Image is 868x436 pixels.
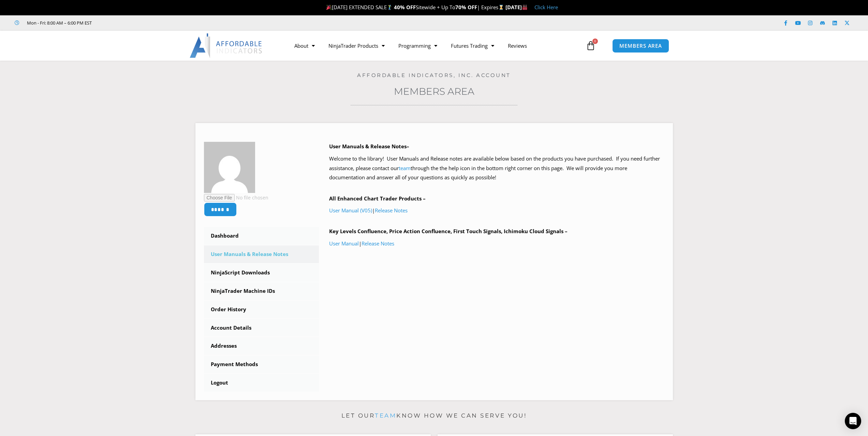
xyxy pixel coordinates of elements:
[322,38,392,54] a: NinjaTrader Products
[329,143,409,150] b: User Manuals & Release Notes–
[190,33,263,58] img: LogoAI | Affordable Indicators – NinjaTrader
[455,4,477,11] strong: 70% OFF
[204,282,319,300] a: NinjaTrader Machine IDs
[375,207,408,214] a: Release Notes
[592,39,598,44] span: 0
[499,5,504,10] img: ⌛
[204,301,319,318] a: Order History
[204,264,319,282] a: NinjaScript Downloads
[329,228,568,235] b: Key Levels Confluence, Price Action Confluence, First Touch Signals, Ichimoku Cloud Signals –
[612,39,669,53] a: MEMBERS AREA
[204,337,319,355] a: Addresses
[204,245,319,263] a: User Manuals & Release Notes
[362,240,394,247] a: Release Notes
[394,4,416,11] strong: 40% OFF
[204,319,319,337] a: Account Details
[325,4,505,11] span: [DATE] EXTENDED SALE Sitewide + Up To | Expires
[204,356,319,373] a: Payment Methods
[25,19,92,27] span: Mon - Fri: 8:00 AM – 6:00 PM EST
[357,72,511,78] a: Affordable Indicators, Inc. Account
[501,38,534,54] a: Reviews
[392,38,444,54] a: Programming
[375,412,396,419] a: team
[329,195,426,202] b: All Enhanced Chart Trader Products –
[288,38,322,54] a: About
[204,374,319,392] a: Logout
[522,5,527,10] img: 🏭
[101,19,204,26] iframe: Customer reviews powered by Trustpilot
[329,206,664,215] p: |
[387,5,392,10] img: 🏌️‍♂️
[534,4,558,11] a: Click Here
[329,240,359,247] a: User Manual
[204,227,319,392] nav: Account pages
[394,86,474,97] a: Members Area
[576,36,606,56] a: 0
[505,4,528,11] strong: [DATE]
[619,43,662,48] span: MEMBERS AREA
[329,207,372,214] a: User Manual (V05)
[399,165,411,171] a: team
[329,239,664,249] p: |
[288,38,584,54] nav: Menu
[326,5,332,10] img: 🎉
[845,413,861,429] div: Open Intercom Messenger
[204,227,319,245] a: Dashboard
[329,154,664,183] p: Welcome to the library! User Manuals and Release notes are available below based on the products ...
[204,142,255,193] img: 81922c9cc1083fa7615a2704bc1b8ca0941e1e5901faf98e237ec00440b7d922
[195,410,673,421] p: Let our know how we can serve you!
[444,38,501,54] a: Futures Trading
